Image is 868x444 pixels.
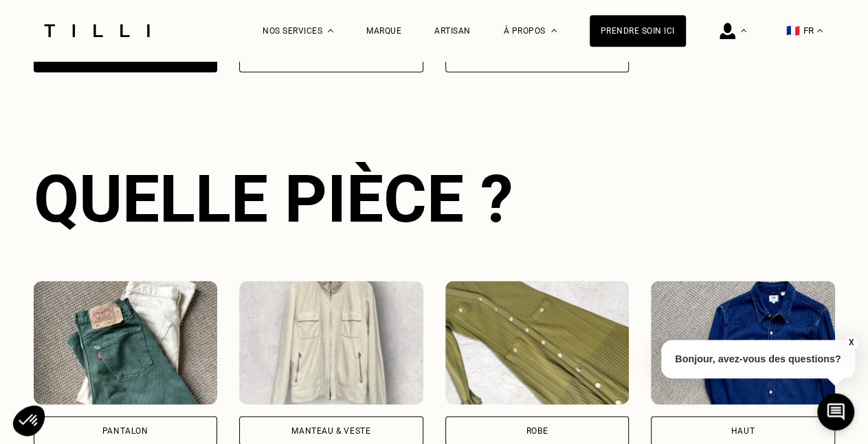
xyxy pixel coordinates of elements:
[551,29,557,32] img: Menu déroulant à propos
[239,281,423,404] img: Tilli retouche votre Manteau & Veste
[720,23,735,39] img: icône connexion
[741,29,746,32] img: Menu déroulant
[590,15,686,47] a: Prendre soin ici
[445,281,630,404] img: Tilli retouche votre Robe
[34,160,835,237] div: Quelle pièce ?
[786,24,800,37] span: 🇫🇷
[526,426,548,434] div: Robe
[302,54,360,62] div: Accessoires
[366,26,401,36] a: Marque
[328,29,333,32] img: Menu déroulant
[844,335,858,350] button: X
[434,26,471,36] a: Artisan
[661,340,855,378] p: Bonjour, avez-vous des questions?
[731,426,755,434] div: Haut
[509,54,565,62] div: Chaussures
[817,29,823,32] img: menu déroulant
[39,24,155,37] img: Logo du service de couturière Tilli
[34,281,218,404] img: Tilli retouche votre Pantalon
[100,54,151,62] div: Vêtements
[102,426,148,434] div: Pantalon
[651,281,835,404] img: Tilli retouche votre Haut
[291,426,370,434] div: Manteau & Veste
